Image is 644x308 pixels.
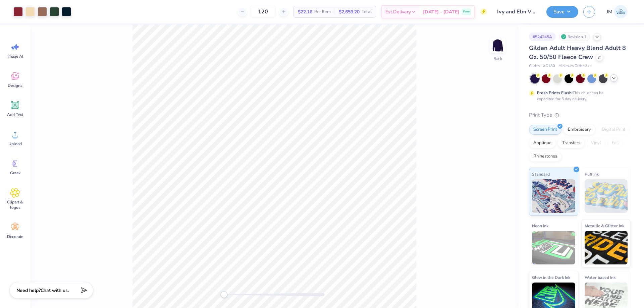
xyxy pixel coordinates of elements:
input: Untitled Design [492,5,541,18]
span: Minimum Order: 24 + [558,63,592,69]
span: Glow in the Dark Ink [532,274,570,281]
span: Decorate [7,234,23,239]
img: Neon Ink [532,231,575,264]
div: Revision 1 [559,33,590,41]
span: Gildan [529,63,540,69]
div: Back [493,56,502,62]
span: # G180 [543,63,555,69]
span: Free [463,9,470,14]
button: Save [546,6,578,18]
span: Image AI [7,54,23,59]
span: $22.16 [298,8,312,15]
div: Digital Print [597,125,630,135]
span: Puff Ink [585,171,599,178]
div: Vinyl [587,138,605,148]
span: Neon Ink [532,222,548,229]
div: Embroidery [563,125,595,135]
span: Est. Delivery [385,8,411,15]
img: Metallic & Glitter Ink [585,231,628,264]
a: JM [603,5,631,18]
span: Per Item [314,8,331,15]
span: Designs [8,83,22,88]
strong: Need help? [16,287,41,294]
div: # 524245A [529,33,556,41]
span: JM [606,8,612,16]
span: Total [362,8,372,15]
span: Gildan Adult Heavy Blend Adult 8 Oz. 50/50 Fleece Crew [529,44,626,61]
div: Accessibility label [221,291,227,298]
div: Transfers [558,138,585,148]
span: Chat with us. [41,287,69,294]
div: Foil [607,138,623,148]
span: $2,659.20 [339,8,360,15]
img: Standard [532,179,575,213]
div: This color can be expedited for 5 day delivery. [537,90,620,102]
span: Add Text [7,112,23,117]
img: Back [491,39,504,52]
div: Applique [529,138,556,148]
span: [DATE] - [DATE] [423,8,459,15]
img: Puff Ink [585,179,628,213]
span: Greek [10,170,20,176]
img: Joshua Macky Gaerlan [614,5,628,18]
span: Standard [532,171,550,178]
span: Clipart & logos [4,199,26,210]
div: Screen Print [529,125,561,135]
span: Water based Ink [585,274,615,281]
input: – – [250,6,276,18]
span: Upload [8,141,22,146]
div: Print Type [529,111,631,119]
div: Rhinestones [529,151,561,162]
strong: Fresh Prints Flash: [537,90,573,96]
span: Metallic & Glitter Ink [585,222,624,229]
